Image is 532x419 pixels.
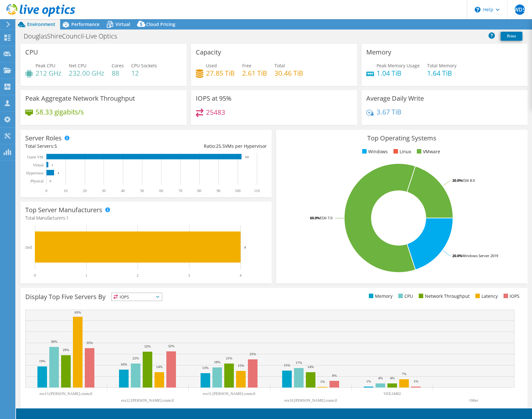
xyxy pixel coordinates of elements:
[332,373,337,377] text: 6%
[469,398,478,403] text: Other
[121,398,174,403] text: esx12.[PERSON_NAME].council
[21,33,127,40] h1: DouglasShireCouncil-Live Optics
[64,189,67,193] text: 10
[427,70,457,77] h4: 1.64 TiB
[366,49,391,56] h3: Memory
[144,344,151,348] text: 32%
[27,21,55,27] span: Environment
[69,70,104,77] h4: 232.00 GHz
[475,7,480,13] svg: \n
[85,273,87,278] text: 1
[502,293,520,300] li: IOPS
[244,245,246,249] text: 4
[121,362,127,366] text: 16%
[51,339,57,343] text: 36%
[25,95,135,102] h3: Peak Aggregate Network Throughput
[132,356,139,360] text: 22%
[377,108,401,115] h4: 3.67 TiB
[137,273,139,278] text: 2
[245,155,249,159] text: 102
[63,348,69,352] text: 29%
[235,189,241,193] text: 100
[25,49,38,56] h3: CPU
[417,293,470,300] li: Network Throughput
[206,109,225,116] h4: 25483
[146,21,175,27] span: Cloud Pricing
[30,179,44,183] text: Physical
[206,70,235,77] h4: 27.85 TiB
[240,273,242,278] text: 4
[366,95,424,102] h3: Average Daily Write
[131,70,157,77] h4: 12
[284,363,290,367] text: 15%
[102,189,106,193] text: 30
[296,361,302,365] text: 17%
[33,163,44,167] text: Virtual
[281,135,522,142] h3: Top Operating Systems
[462,178,475,183] tspan: ESXi 8.0
[397,293,413,300] li: CPU
[216,143,225,149] span: 25.5
[284,398,337,403] text: esx10.[PERSON_NAME].council
[378,376,383,380] text: 4%
[52,163,53,167] text: 1
[254,189,260,193] text: 110
[377,70,420,77] h4: 1.04 TiB
[25,206,102,214] h3: Top Server Manufacturers
[36,108,84,115] h4: 58.33 gigabits/s
[452,178,462,183] tspan: 20.0%
[26,171,44,175] text: Hypervisor
[112,70,124,77] h4: 88
[131,63,157,69] span: CPU Sockets
[415,148,440,155] li: VMware
[71,21,99,27] span: Performance
[112,63,124,69] span: Cores
[140,189,144,193] text: 50
[36,70,61,77] h4: 212 GHz
[159,189,163,193] text: 60
[25,143,146,150] div: Total Servers:
[188,273,190,278] text: 3
[202,366,209,370] text: 13%
[238,364,244,367] text: 15%
[75,310,81,314] text: 63%
[115,21,130,27] span: Virtual
[83,189,87,193] text: 20
[25,245,32,250] text: Dell
[274,63,285,69] span: Total
[217,189,220,193] text: 90
[156,365,163,369] text: 14%
[86,341,93,345] text: 35%
[39,359,45,363] text: 19%
[203,391,256,396] text: esx11.[PERSON_NAME].council
[25,135,62,142] h3: Server Roles
[69,63,86,69] span: Net CPU
[214,360,220,364] text: 18%
[384,391,401,396] text: VEEAM02
[452,253,462,258] tspan: 20.0%
[377,63,420,69] span: Peak Memory Usage
[45,189,47,193] text: 0
[320,380,325,383] text: 1%
[501,32,522,41] a: Print
[27,155,43,159] text: Guest VM
[196,95,232,102] h3: IOPS at 95%
[307,365,314,369] text: 14%
[402,372,407,376] text: 7%
[392,148,411,155] li: Linux
[196,49,221,56] h3: Capacity
[474,293,498,300] li: Latency
[36,63,55,69] span: Peak CPU
[250,352,256,356] text: 25%
[179,189,182,193] text: 70
[462,253,498,258] tspan: Windows Server 2019
[40,391,92,396] text: esx13.[PERSON_NAME].council
[414,379,418,383] text: 1%
[34,273,36,278] text: 0
[168,344,174,348] text: 32%
[206,63,217,69] span: Used
[121,189,125,193] text: 40
[25,214,267,222] h4: Total Manufacturers:
[66,215,69,221] span: 1
[242,70,267,77] h4: 2.61 TiB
